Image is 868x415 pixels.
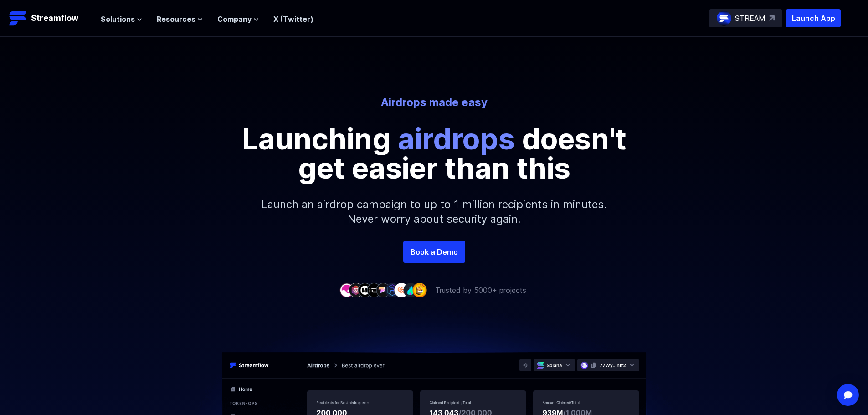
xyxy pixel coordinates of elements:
p: Streamflow [31,12,78,25]
img: company-4 [367,283,381,297]
img: streamflow-logo-circle.png [717,11,731,26]
img: company-8 [403,283,418,297]
img: company-5 [376,283,390,297]
img: Streamflow Logo [9,9,27,27]
button: Company [217,14,259,25]
button: Launch App [786,9,841,27]
a: Book a Demo [403,241,465,263]
p: Launch an airdrop campaign to up to 1 million recipients in minutes. Never worry about security a... [238,183,630,241]
p: Trusted by 5000+ projects [435,285,526,296]
a: X (Twitter) [273,15,313,24]
button: Resources [157,14,203,25]
span: Company [217,14,252,25]
img: company-3 [358,283,372,297]
a: Streamflow [9,9,92,27]
img: company-1 [339,283,354,297]
p: Airdrops made easy [182,95,687,110]
button: Solutions [101,14,142,25]
img: company-6 [385,283,400,297]
div: Open Intercom Messenger [837,384,859,406]
span: airdrops [398,121,515,156]
img: company-9 [412,283,427,297]
p: STREAM [735,13,765,24]
span: Solutions [101,14,135,25]
img: company-7 [394,283,409,297]
span: Resources [157,14,195,25]
img: top-right-arrow.svg [769,15,775,21]
img: company-2 [349,283,363,297]
a: STREAM [709,9,782,27]
p: Launching doesn't get easier than this [229,124,639,183]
